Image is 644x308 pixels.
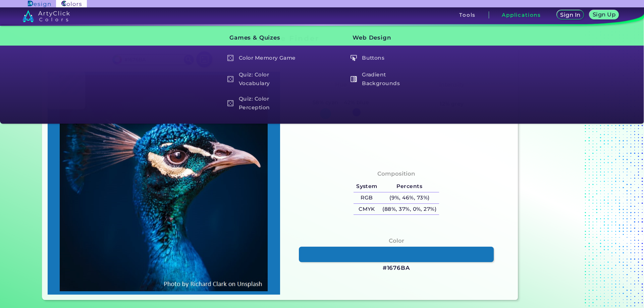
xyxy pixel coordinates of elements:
[347,52,426,64] a: Buttons
[227,100,234,107] img: icon_game_white.svg
[341,29,426,46] h3: Web Design
[594,12,614,17] h5: Sign Up
[380,192,439,203] h5: (9%, 46%, 73%)
[561,12,579,17] h5: Sign In
[558,11,583,19] a: Sign In
[351,55,357,61] img: icon_click_button_white.svg
[223,94,303,113] a: Quiz: Color Perception
[28,1,50,7] img: ArtyClick Design logo
[347,70,425,89] h5: Gradient Backgrounds
[224,70,302,89] h5: Quiz: Color Vocabulary
[227,76,234,82] img: icon_game_white.svg
[354,204,380,215] h5: CMYK
[351,76,357,82] img: icon_gradient_white.svg
[502,12,541,17] h3: Applications
[380,181,439,192] h5: Percents
[377,169,415,179] h4: Composition
[218,29,303,46] h3: Games & Quizes
[223,52,303,64] a: Color Memory Game
[383,264,410,272] h3: #1676BA
[347,70,426,89] a: Gradient Backgrounds
[22,10,70,22] img: logo_artyclick_colors_white.svg
[224,52,302,64] h5: Color Memory Game
[459,12,476,17] h3: Tools
[354,192,380,203] h5: RGB
[380,204,439,215] h5: (88%, 37%, 0%, 27%)
[223,70,303,89] a: Quiz: Color Vocabulary
[389,236,404,246] h4: Color
[591,11,618,19] a: Sign Up
[354,181,380,192] h5: System
[227,55,234,61] img: icon_game_white.svg
[224,94,302,113] h5: Quiz: Color Perception
[347,52,425,64] h5: Buttons
[51,75,277,291] img: img_pavlin.jpg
